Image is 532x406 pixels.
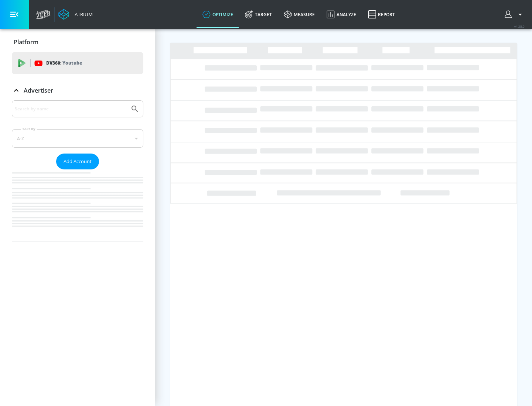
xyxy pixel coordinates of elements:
p: Youtube [62,59,82,67]
div: Advertiser [12,80,143,101]
nav: list of Advertiser [12,169,143,241]
a: Atrium [58,9,93,20]
span: Add Account [64,157,92,166]
a: Report [362,1,401,28]
input: Search by name [15,104,127,114]
p: Advertiser [24,86,53,94]
span: v 4.28.0 [514,24,525,28]
p: DV360: [46,59,82,67]
div: Advertiser [12,100,143,241]
p: Platform [14,38,38,46]
div: DV360: Youtube [12,52,143,74]
a: Target [239,1,278,28]
label: Sort By [21,127,37,131]
div: Platform [12,32,143,52]
div: Atrium [72,11,93,18]
button: Add Account [56,154,99,169]
a: Analyze [321,1,362,28]
a: measure [278,1,321,28]
div: A-Z [12,129,143,148]
a: optimize [197,1,239,28]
